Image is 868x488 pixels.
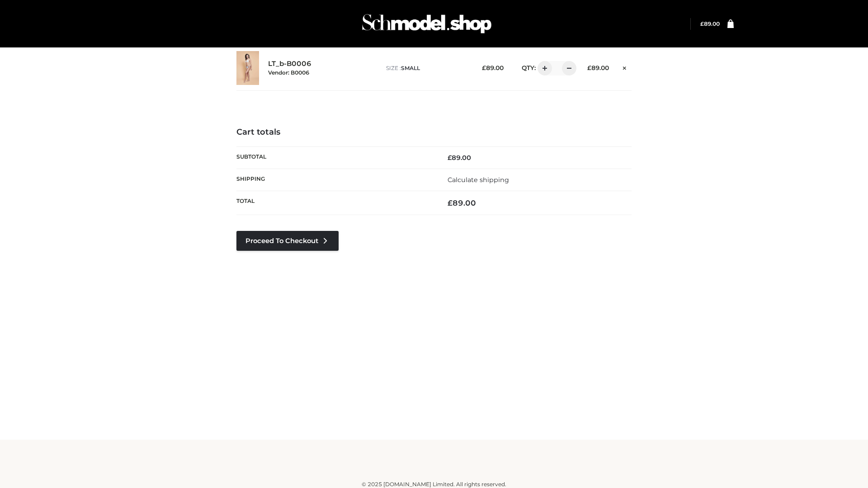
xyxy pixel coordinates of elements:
img: LT_b-B0006 - SMALL [236,51,259,85]
th: Subtotal [236,146,434,169]
bdi: 89.00 [482,64,504,71]
th: Shipping [236,169,434,191]
small: Vendor: B0006 [268,69,309,76]
bdi: 89.00 [700,20,720,27]
a: Calculate shipping [448,176,509,184]
span: SMALL [401,65,420,71]
img: Schmodel Admin 964 [359,6,495,42]
a: LT_b-B0006 [268,60,311,68]
span: £ [700,20,704,27]
a: Remove this item [618,61,632,73]
h4: Cart totals [236,127,632,137]
span: £ [482,64,486,71]
span: £ [587,64,591,71]
bdi: 89.00 [587,64,609,71]
div: QTY: [513,61,573,75]
p: size : [386,64,468,72]
a: £89.00 [700,20,720,27]
bdi: 89.00 [448,154,471,162]
span: £ [448,198,453,207]
a: Proceed to Checkout [236,231,339,251]
th: Total [236,191,434,215]
span: £ [448,154,452,162]
bdi: 89.00 [448,198,476,207]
